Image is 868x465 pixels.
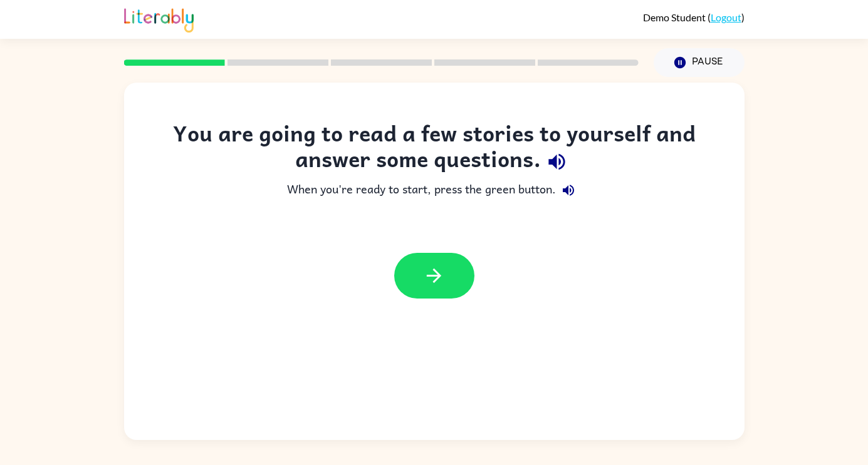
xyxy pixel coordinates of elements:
div: When you're ready to start, press the green button. [149,178,719,203]
button: Pause [654,48,745,77]
a: Logout [711,11,741,23]
div: ( ) [643,11,745,23]
span: Demo Student [643,11,708,23]
img: Literably [124,5,194,33]
div: You are going to read a few stories to yourself and answer some questions. [149,120,719,178]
